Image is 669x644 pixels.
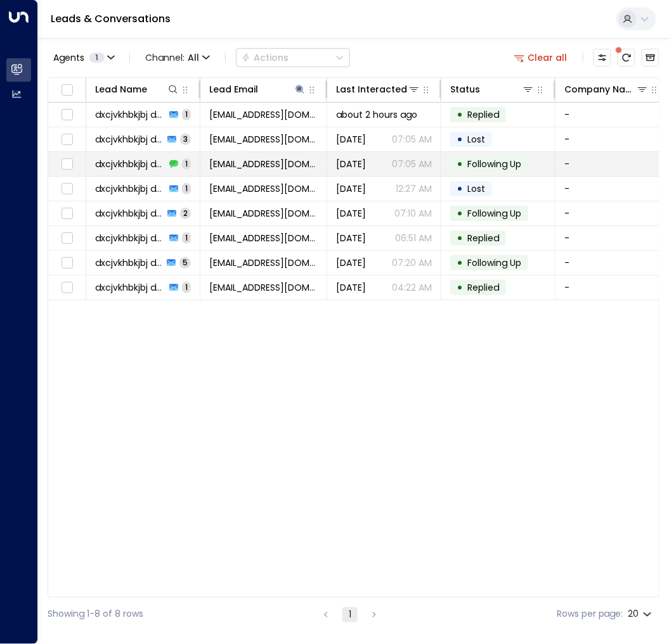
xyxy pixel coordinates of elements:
[59,132,75,148] span: Toggle select row
[209,232,318,244] span: dsaddsdhh@gmail.com
[394,207,432,220] p: 07:10 AM
[628,605,654,624] div: 20
[450,82,535,97] div: Status
[467,256,521,269] span: Following Up
[182,109,191,120] span: 1
[457,252,463,274] div: •
[557,608,623,621] label: Rows per page:
[392,133,432,146] p: 07:05 AM
[95,158,166,170] span: dxcjvkhbkjbj dsvdgsadd
[336,281,366,294] span: May 13, 2025
[467,232,499,244] span: Replied
[396,182,432,195] p: 12:27 AM
[236,48,350,67] button: Actions
[236,48,350,67] div: Button group with a nested menu
[342,607,358,622] button: page 1
[59,206,75,222] span: Toggle select row
[209,207,318,220] span: dsaddsdhh@gmail.com
[53,53,84,62] span: Agents
[179,257,191,268] span: 5
[336,158,366,170] span: Jul 22, 2025
[467,207,521,220] span: Following Up
[392,158,432,170] p: 07:05 AM
[336,256,366,269] span: May 21, 2025
[180,208,191,218] span: 2
[457,104,463,125] div: •
[95,108,166,121] span: dxcjvkhbkjbj dsvdgsadd
[318,607,382,622] nav: pagination navigation
[59,280,75,296] span: Toggle select row
[140,49,215,66] button: Channel:All
[209,133,318,146] span: dsaddsdhh@gmail.com
[564,82,649,97] div: Company Name
[457,227,463,249] div: •
[642,49,659,66] button: Archived Leads
[392,256,432,269] p: 07:20 AM
[95,182,166,195] span: dxcjvkhbkjbj dsvdgsadd
[336,133,366,146] span: Jul 24, 2025
[457,277,463,298] div: •
[209,182,318,195] span: dsaddsdhh@gmail.com
[467,108,499,121] span: Replied
[450,82,480,97] div: Status
[95,82,147,97] div: Lead Name
[182,158,191,169] span: 1
[336,108,417,121] span: about 2 hours ago
[95,256,163,269] span: dxcjvkhbkjbj dsvdgsadd
[336,207,366,220] span: May 30, 2025
[182,232,191,243] span: 1
[180,134,191,144] span: 3
[182,282,191,293] span: 1
[95,232,166,244] span: dxcjvkhbkjbj dsvdgsadd
[336,232,366,244] span: May 28, 2025
[48,608,143,621] div: Showing 1-8 of 8 rows
[336,82,407,97] div: Last Interacted
[467,281,499,294] span: Replied
[209,82,306,97] div: Lead Email
[95,281,166,294] span: dxcjvkhbkjbj dsvdgsadd
[594,49,611,66] button: Customize
[209,158,318,170] span: dsaddsdhh@gmail.com
[457,153,463,175] div: •
[59,230,75,246] span: Toggle select row
[457,203,463,224] div: •
[59,82,75,98] span: Toggle select all
[457,178,463,199] div: •
[392,281,432,294] p: 04:22 AM
[51,11,171,26] a: Leads & Conversations
[242,52,289,63] div: Actions
[336,182,366,195] span: Jul 18, 2025
[59,156,75,172] span: Toggle select row
[209,256,318,269] span: dsaddsdhh@gmail.com
[395,232,432,244] p: 06:51 AM
[140,49,215,66] span: Channel:
[89,53,105,63] span: 1
[95,133,164,146] span: dxcjvkhbkjbj dsvdgsadd
[467,158,521,170] span: Following Up
[209,82,258,97] div: Lead Email
[618,49,635,66] span: There are new threads available. Refresh the grid to view the latest updates.
[336,82,420,97] div: Last Interacted
[182,183,191,194] span: 1
[564,82,636,97] div: Company Name
[59,255,75,271] span: Toggle select row
[188,53,199,63] span: All
[59,107,75,123] span: Toggle select row
[509,49,573,66] button: Clear all
[467,133,485,146] span: Lost
[209,108,318,121] span: dsaddsdhh@gmail.com
[59,181,75,197] span: Toggle select row
[95,82,179,97] div: Lead Name
[209,281,318,294] span: dsaddsdhh@gmail.com
[457,129,463,150] div: •
[95,207,164,220] span: dxcjvkhbkjbj dsvdgsadd
[48,49,119,66] button: Agents1
[467,182,485,195] span: Lost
